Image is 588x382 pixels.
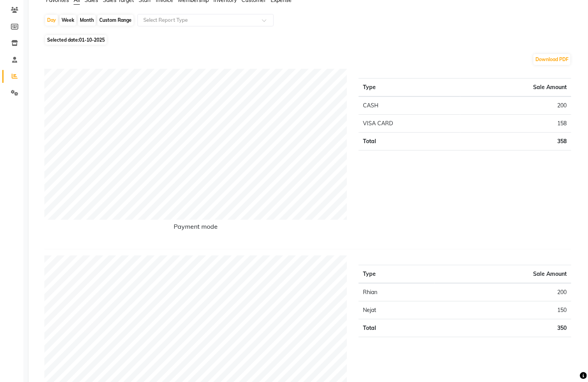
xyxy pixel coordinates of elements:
[359,301,435,319] td: Nejat
[435,301,571,319] td: 150
[460,115,571,133] td: 158
[78,15,96,26] div: Month
[45,15,58,26] div: Day
[533,54,570,65] button: Download PDF
[435,283,571,301] td: 200
[359,96,460,115] td: CASH
[359,133,460,151] td: Total
[359,265,435,284] th: Type
[79,37,105,43] span: 01-10-2025
[97,15,134,26] div: Custom Range
[44,223,347,233] h6: Payment mode
[460,133,571,151] td: 358
[435,319,571,337] td: 350
[435,265,571,284] th: Sale Amount
[460,79,571,97] th: Sale Amount
[359,79,460,97] th: Type
[359,319,435,337] td: Total
[460,96,571,115] td: 200
[359,115,460,133] td: VISA CARD
[60,15,76,26] div: Week
[359,283,435,301] td: Rhian
[45,35,107,45] span: Selected date:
